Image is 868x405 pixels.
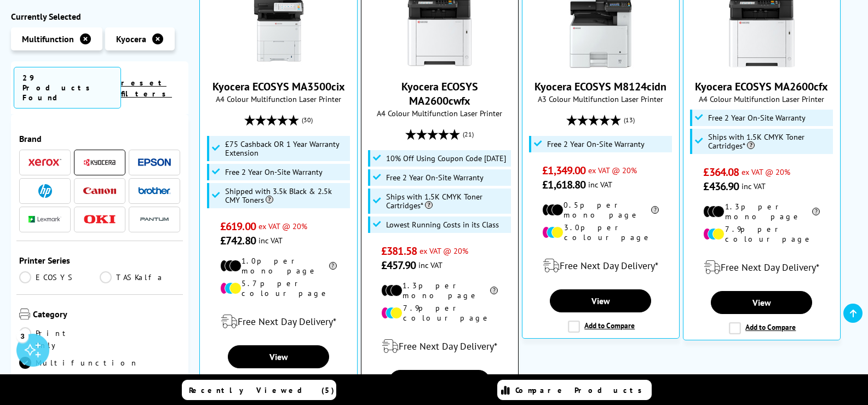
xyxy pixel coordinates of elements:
[225,187,347,204] span: Shipped with 3.5k Black & 2.5k CMY Toners
[19,357,139,369] a: Multifunction
[386,154,506,163] span: 10% Off Using Coupon Code [DATE]
[389,370,490,393] a: View
[83,215,116,224] img: OKI
[588,165,637,175] span: ex VAT @ 20%
[381,281,498,300] li: 1.3p per mono page
[708,113,806,122] span: Free 2 Year On-Site Warranty
[703,179,739,193] span: £436.90
[689,252,835,283] div: modal_delivery
[721,60,803,71] a: Kyocera ECOSYS MA2600cfx
[418,260,442,270] span: inc VAT
[550,289,651,312] a: View
[19,255,180,266] span: Printer Series
[463,124,474,145] span: (21)
[624,110,635,130] span: (13)
[258,235,283,246] span: inc VAT
[381,244,417,258] span: £381.58
[703,202,820,221] li: 1.3p per mono page
[83,187,116,195] img: Canon
[83,184,116,198] a: Canon
[83,213,116,226] a: OKI
[83,156,116,169] a: Kyocera
[225,168,323,176] span: Free 2 Year On-Site Warranty
[689,94,835,104] span: A4 Colour Multifunction Laser Printer
[568,321,635,333] label: Add to Compare
[220,256,337,276] li: 1.0p per mono page
[258,221,307,231] span: ex VAT @ 20%
[419,246,468,256] span: ex VAT @ 20%
[534,79,666,94] a: Kyocera ECOSYS M8124cidn
[14,67,121,109] span: 29 Products Found
[100,271,180,283] a: TASKalfa
[138,213,171,226] a: Pantum
[28,184,61,198] a: HP
[711,291,812,314] a: View
[33,309,180,322] span: Category
[367,108,513,118] span: A4 Colour Multifunction Laser Printer
[22,33,74,44] span: Multifunction
[83,158,116,167] img: Kyocera
[238,60,320,71] a: Kyocera ECOSYS MA3500cix
[381,303,498,323] li: 7.9p per colour page
[542,200,659,220] li: 0.5p per mono page
[138,158,171,167] img: Epson
[703,224,820,244] li: 7.9p per colour page
[19,133,180,144] span: Brand
[212,79,345,94] a: Kyocera ECOSYS MA3500cix
[11,11,188,22] div: Currently Selected
[741,167,790,177] span: ex VAT @ 20%
[19,327,100,351] a: Print Only
[729,322,796,334] label: Add to Compare
[542,223,659,242] li: 3.0p per colour page
[588,179,612,190] span: inc VAT
[225,140,347,157] span: £75 Cashback OR 1 Year Warranty Extension
[399,60,481,71] a: Kyocera ECOSYS MA2600cwfx
[138,184,171,198] a: Brother
[220,219,256,233] span: £619.00
[386,173,484,182] span: Free 2 Year On-Site Warranty
[695,79,828,94] a: Kyocera ECOSYS MA2600cfx
[138,213,171,226] img: Pantum
[19,271,100,283] a: ECOSYS
[228,345,329,368] a: View
[189,385,335,395] span: Recently Viewed (5)
[220,233,256,248] span: £742.80
[515,385,648,395] span: Compare Products
[205,94,351,104] span: A4 Colour Multifunction Laser Printer
[205,306,351,337] div: modal_delivery
[708,133,830,150] span: Ships with 1.5K CMYK Toner Cartridges*
[542,178,585,192] span: £1,618.80
[367,331,513,362] div: modal_delivery
[28,216,61,223] img: Lexmark
[741,181,766,191] span: inc VAT
[703,165,739,179] span: £364.08
[547,140,645,149] span: Free 2 Year On-Site Warranty
[386,220,499,229] span: Lowest Running Costs in its Class
[28,156,61,169] a: Xerox
[401,79,478,108] a: Kyocera ECOSYS MA2600cwfx
[528,250,674,281] div: modal_delivery
[28,213,61,226] a: Lexmark
[497,380,652,400] a: Compare Products
[542,163,585,178] span: £1,349.00
[302,110,313,130] span: (30)
[28,159,61,167] img: Xerox
[381,258,416,272] span: £457.90
[220,278,337,298] li: 5.7p per colour page
[386,192,508,210] span: Ships with 1.5K CMYK Toner Cartridges*
[116,33,146,44] span: Kyocera
[560,60,642,71] a: Kyocera ECOSYS M8124cidn
[16,330,28,342] div: 3
[182,380,336,400] a: Recently Viewed (5)
[38,184,52,198] img: HP
[138,187,171,195] img: Brother
[121,78,172,99] a: reset filters
[138,156,171,169] a: Epson
[19,309,30,320] img: Category
[528,94,674,104] span: A3 Colour Multifunction Laser Printer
